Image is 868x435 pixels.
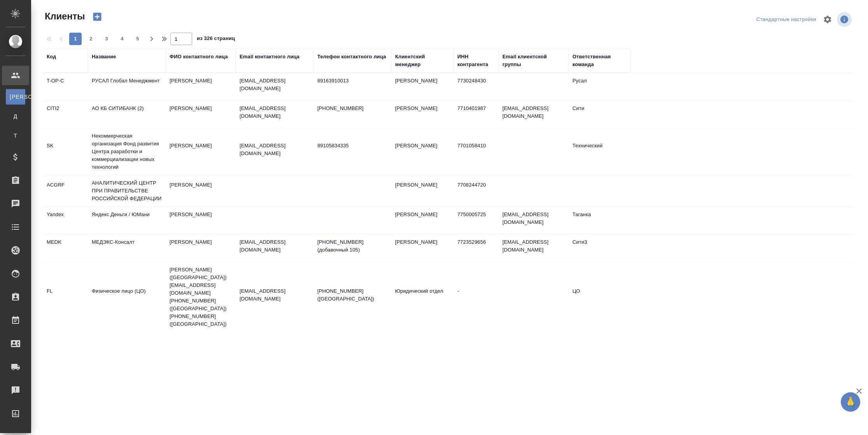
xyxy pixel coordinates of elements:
td: Сити [569,101,631,128]
td: [PERSON_NAME] [166,177,236,204]
p: 89105834335 [317,142,387,150]
td: [EMAIL_ADDRESS][DOMAIN_NAME] [499,101,569,128]
td: Яндекс Деньги / ЮМани [88,207,166,234]
td: SK [43,138,88,165]
td: [PERSON_NAME] [166,138,236,165]
td: Русал [569,73,631,100]
button: 3 [100,33,113,45]
td: 7723529656 [453,234,499,262]
span: Т [10,132,21,140]
td: 7730248430 [453,73,499,100]
td: MEDK [43,234,88,262]
td: Технический [569,138,631,165]
span: 5 [131,35,144,43]
div: Ответственная команда [572,53,627,68]
td: CITI2 [43,101,88,128]
button: 🙏 [841,392,860,412]
div: Телефон контактного лица [317,53,386,61]
p: [PHONE_NUMBER] ([GEOGRAPHIC_DATA]) [317,287,387,303]
td: - [453,283,499,311]
td: 7701058410 [453,138,499,165]
span: 2 [85,35,97,43]
td: [PERSON_NAME] [391,234,453,262]
span: 3 [100,35,113,43]
p: [EMAIL_ADDRESS][DOMAIN_NAME] [240,287,310,303]
p: [EMAIL_ADDRESS][DOMAIN_NAME] [240,77,310,93]
p: [EMAIL_ADDRESS][DOMAIN_NAME] [240,105,310,120]
a: Д [6,108,25,124]
td: [PERSON_NAME] [391,177,453,204]
div: Email контактного лица [240,53,299,61]
div: Клиентский менеджер [395,53,450,68]
td: [EMAIL_ADDRESS][DOMAIN_NAME] [499,234,569,262]
td: [PERSON_NAME] [166,234,236,262]
td: [PERSON_NAME] [391,207,453,234]
div: ИНН контрагента [457,53,495,68]
p: [PHONE_NUMBER] (добавочный 105) [317,238,387,254]
button: Создать [88,10,107,23]
td: РУСАЛ Глобал Менеджмент [88,73,166,100]
button: 2 [85,33,97,45]
p: 89163910013 [317,77,387,85]
a: Т [6,128,25,143]
span: 4 [116,35,128,43]
td: АНАЛИТИЧЕСКИЙ ЦЕНТР ПРИ ПРАВИТЕЛЬСТВЕ РОССИЙСКОЙ ФЕДЕРАЦИИ [88,175,166,206]
td: Сити3 [569,234,631,262]
td: [PERSON_NAME] ([GEOGRAPHIC_DATA]) [EMAIL_ADDRESS][DOMAIN_NAME] [PHONE_NUMBER] ([GEOGRAPHIC_DATA])... [166,262,236,332]
td: [PERSON_NAME] [391,73,453,100]
span: Клиенты [43,10,85,23]
td: FL [43,283,88,311]
p: [PHONE_NUMBER] [317,105,387,112]
td: МЕДЭКС-Консалт [88,234,166,262]
td: АО КБ СИТИБАНК (2) [88,101,166,128]
td: ACGRF [43,177,88,204]
td: 7750005725 [453,207,499,234]
td: [PERSON_NAME] [166,73,236,100]
span: Настроить таблицу [818,10,837,29]
td: [PERSON_NAME] [166,101,236,128]
td: T-OP-C [43,73,88,100]
td: Физическое лицо (ЦО) [88,283,166,311]
td: Yandex [43,207,88,234]
span: Д [10,112,21,120]
div: Название [92,53,116,61]
button: 5 [131,33,144,45]
td: Таганка [569,207,631,234]
td: [PERSON_NAME] [391,138,453,165]
div: split button [754,14,818,26]
div: Код [47,53,56,61]
div: ФИО контактного лица [170,53,228,61]
td: Юридический отдел [391,283,453,311]
td: [EMAIL_ADDRESS][DOMAIN_NAME] [499,207,569,234]
span: из 326 страниц [197,34,235,45]
p: [EMAIL_ADDRESS][DOMAIN_NAME] [240,142,310,157]
td: [PERSON_NAME] [391,101,453,128]
td: ЦО [569,283,631,311]
span: 🙏 [844,394,857,410]
div: Email клиентской группы [502,53,565,68]
a: [PERSON_NAME] [6,89,25,105]
p: [EMAIL_ADDRESS][DOMAIN_NAME] [240,238,310,254]
td: 7710401987 [453,101,499,128]
span: Посмотреть информацию [837,12,853,27]
td: [PERSON_NAME] [166,207,236,234]
td: 7708244720 [453,177,499,204]
span: [PERSON_NAME] [10,93,21,101]
td: Некоммерческая организация Фонд развития Центра разработки и коммерциализации новых технологий [88,128,166,175]
button: 4 [116,33,128,45]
